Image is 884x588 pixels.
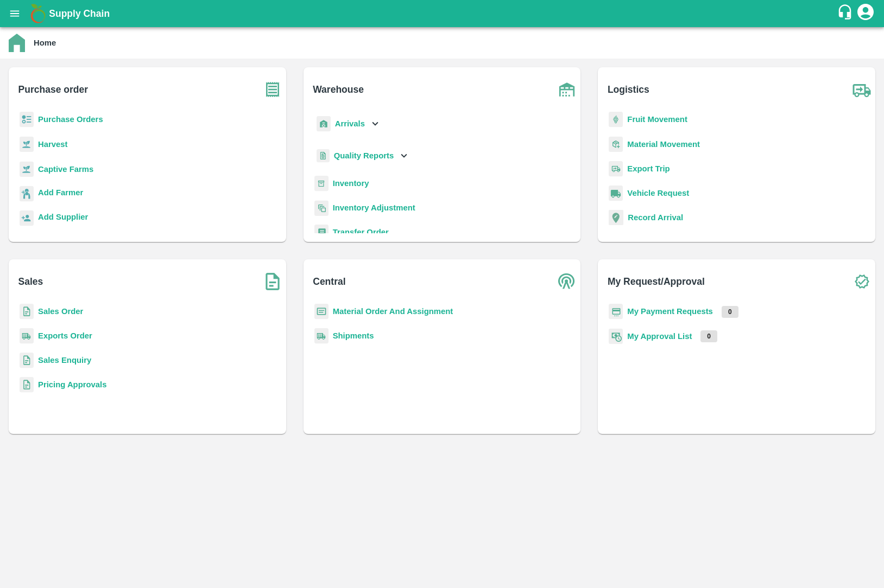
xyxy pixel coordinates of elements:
[2,1,27,26] button: open drawer
[314,200,329,216] img: inventory
[9,34,25,52] img: home
[313,82,364,97] b: Warehouse
[335,119,365,128] b: Arrivals
[609,136,623,152] img: material
[317,116,331,132] img: whArrival
[314,176,329,191] img: whInventory
[38,165,93,174] a: Captive Farms
[38,188,83,197] b: Add Farmer
[627,189,689,197] a: Vehicle Request
[20,161,34,177] img: harvest
[314,225,329,240] img: whTransfer
[314,145,411,167] div: Quality Reports
[333,228,389,237] a: Transfer Order
[314,304,329,319] img: centralMaterial
[700,330,717,342] p: 0
[314,112,382,136] div: Arrivals
[38,356,91,365] a: Sales Enquiry
[27,3,49,24] img: logo
[317,149,330,163] img: qualityReport
[38,331,92,340] a: Exports Order
[259,268,286,295] img: soSales
[20,136,34,152] img: harvest
[38,115,103,124] a: Purchase Orders
[609,304,623,319] img: payment
[333,331,374,340] a: Shipments
[49,6,837,21] a: Supply Chain
[20,377,34,393] img: sales
[333,307,453,316] a: Material Order And Assignment
[313,274,345,289] b: Central
[49,8,110,19] b: Supply Chain
[848,76,875,103] img: truck
[553,268,580,295] img: central
[848,268,875,295] img: check
[627,140,700,149] a: Material Movement
[20,210,34,226] img: supplier
[38,187,83,201] a: Add Farmer
[628,213,683,222] a: Record Arrival
[38,307,83,316] a: Sales Order
[722,306,738,318] p: 0
[609,186,623,201] img: vehicle
[856,2,875,25] div: account of current user
[38,211,88,226] a: Add Supplier
[20,328,34,344] img: shipments
[609,328,623,344] img: approval
[608,82,649,97] b: Logistics
[20,304,34,319] img: sales
[609,210,623,225] img: recordArrival
[627,332,692,341] a: My Approval List
[314,328,329,344] img: shipments
[20,353,34,368] img: sales
[333,179,369,188] a: Inventory
[20,186,34,202] img: farmer
[34,39,56,47] b: Home
[259,76,286,103] img: purchase
[627,164,670,173] a: Export Trip
[334,151,394,160] b: Quality Reports
[18,82,88,97] b: Purchase order
[20,112,34,127] img: reciept
[627,115,687,124] a: Fruit Movement
[608,274,705,289] b: My Request/Approval
[38,380,106,389] a: Pricing Approvals
[18,274,43,289] b: Sales
[609,112,623,127] img: fruit
[38,140,67,149] a: Harvest
[837,4,856,23] div: customer-support
[627,307,713,316] a: My Payment Requests
[333,203,415,212] a: Inventory Adjustment
[38,213,88,221] b: Add Supplier
[553,76,580,103] img: warehouse
[609,161,623,177] img: delivery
